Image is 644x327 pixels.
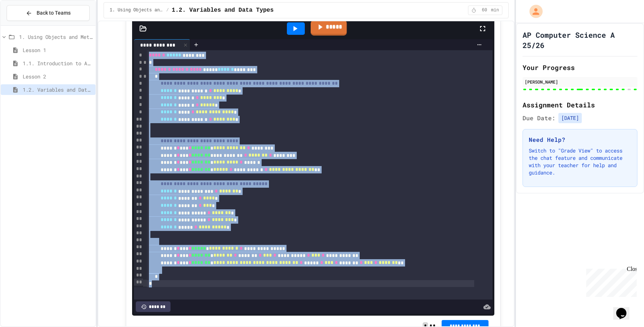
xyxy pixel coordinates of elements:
span: Lesson 2 [23,73,93,80]
div: Chat with us now!Close [3,3,50,47]
p: Switch to "Grade View" to access the chat feature and communicate with your teacher for help and ... [529,147,631,176]
h3: Need Help? [529,135,631,144]
span: 1.2. Variables and Data Types [23,86,93,93]
span: 1.1. Introduction to Algorithms, Programming, and Compilers [23,59,93,67]
span: [DATE] [558,113,582,123]
iframe: chat widget [583,266,637,297]
span: Due Date: [523,114,555,122]
span: Back to Teams [37,9,71,17]
h2: Assignment Details [523,100,637,110]
h1: AP Computer Science A 25/26 [523,30,637,50]
span: 1. Using Objects and Methods [19,33,93,41]
button: Back to Teams [7,5,90,21]
span: Lesson 1 [23,46,93,54]
span: 1. Using Objects and Methods [110,7,163,13]
div: [PERSON_NAME] [525,78,635,85]
div: My Account [522,3,544,20]
span: min [491,7,499,13]
span: 1.2. Variables and Data Types [172,6,273,15]
h2: Your Progress [523,62,637,73]
iframe: chat widget [613,298,637,320]
span: 60 [479,7,490,13]
span: / [166,7,169,13]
